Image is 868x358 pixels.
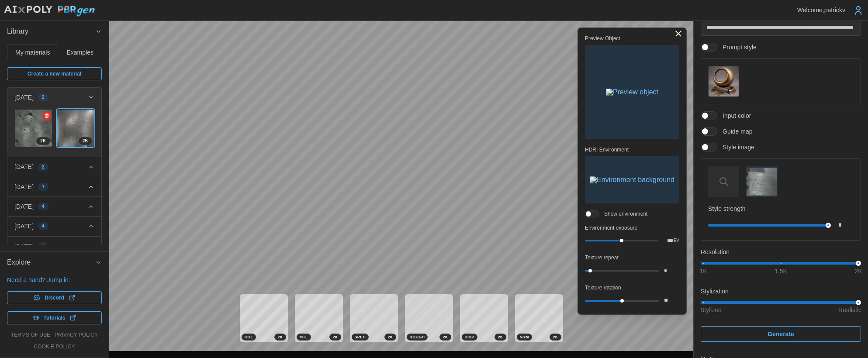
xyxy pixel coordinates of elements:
p: [DATE] [14,93,34,102]
span: ROUGH [410,334,425,340]
span: Generate [768,327,794,341]
button: [DATE]1 [7,177,101,196]
a: Discord [7,291,102,304]
p: Texture repeat [585,254,679,262]
p: HDRI Environment [585,146,679,154]
span: Tutorials [44,312,66,324]
p: Style strength [708,204,854,213]
p: [DATE] [14,202,34,211]
img: Environment background [590,176,674,183]
div: [DATE]2 [7,107,101,157]
span: My materials [15,49,50,55]
button: Environment background [585,156,679,203]
img: AIxPoly PBRgen [3,5,95,17]
button: Style image [746,166,777,197]
span: Input color [717,111,751,120]
p: EV [674,238,679,243]
button: [DATE]2 [7,88,101,107]
span: Guide map [717,127,752,136]
img: Prompt style [709,66,739,96]
span: 2 K [40,138,46,145]
p: Texture rotation [585,284,679,292]
p: [DATE] [14,182,34,191]
span: Library [7,21,95,42]
img: uxLHRqWOA1LT3Th8XQc5 [15,110,52,147]
p: [DATE] [14,242,34,251]
span: 2 K [553,334,558,340]
button: [DATE]4 [7,237,101,256]
span: DISP [465,334,474,340]
span: 2 K [83,138,88,145]
span: 2 [42,164,45,171]
p: Welcome, patrickv [797,6,845,14]
span: MTL [300,334,308,340]
p: Resolution [701,248,861,256]
button: [DATE]4 [7,197,101,216]
span: Create a new material [28,68,81,80]
span: 2 K [277,334,283,340]
span: Explore [7,252,95,273]
span: Prompt style [717,43,757,52]
button: Generate [701,326,861,342]
span: 2 K [332,334,338,340]
span: 4 [42,203,45,210]
span: Discord [45,292,64,304]
span: 2 K [498,334,503,340]
p: Preview Object [585,35,679,42]
img: Style image [747,168,777,196]
p: [DATE] [14,222,34,231]
a: Create a new material [7,67,102,80]
p: Need a hand? Jump in: [7,275,102,284]
a: uxLHRqWOA1LT3Th8XQc52K [14,109,52,147]
span: Examples [67,49,93,55]
span: Show environment [599,210,647,217]
span: Style image [717,143,754,151]
button: [DATE]4 [7,217,101,236]
p: [DATE] [14,162,34,171]
p: Environment exposure [585,224,679,232]
a: cookie policy [34,343,75,351]
p: Stylization [701,287,861,296]
button: Toggle viewport controls [672,28,685,40]
button: [DATE]2 [7,157,101,176]
span: 2 K [387,334,393,340]
span: 4 [42,243,45,250]
span: COL [245,334,253,340]
span: NRM [520,334,529,340]
button: Preview object [585,45,679,139]
a: privacy policy [55,331,98,339]
span: 2 K [443,334,448,340]
span: 2 [42,94,45,101]
img: D24OoddTS7ODpbj75Z8W [57,110,94,147]
a: terms of use [11,331,50,339]
span: 1 [42,183,45,190]
a: D24OoddTS7ODpbj75Z8W2K [57,109,95,147]
span: 4 [42,223,45,230]
a: Tutorials [7,311,102,324]
button: Prompt style [708,66,739,97]
img: Preview object [606,89,658,96]
span: SPEC [355,334,366,340]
